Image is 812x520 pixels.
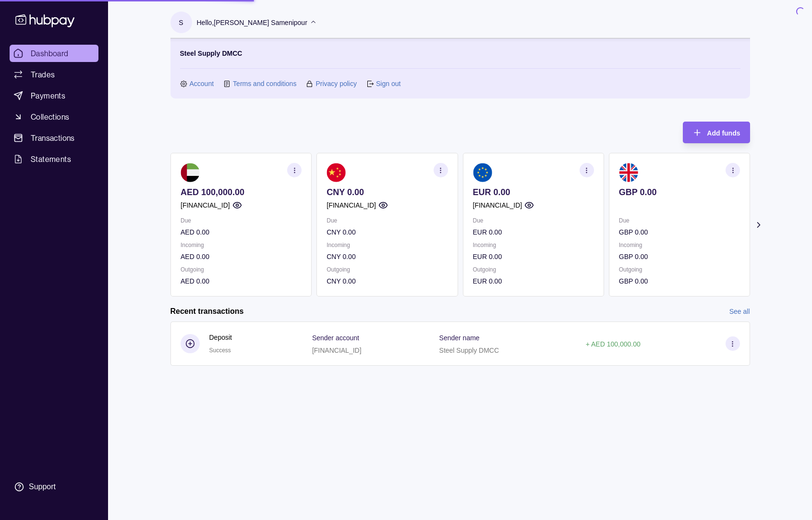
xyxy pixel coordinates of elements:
[327,163,346,182] img: cn
[473,240,594,250] p: Incoming
[31,90,65,101] span: Payments
[31,132,75,144] span: Transactions
[618,187,739,198] p: GBP 0.00
[683,122,750,143] button: Add funds
[10,129,98,147] a: Transactions
[10,150,98,168] a: Statements
[181,240,302,250] p: Incoming
[729,306,750,317] a: See all
[179,17,183,28] p: S
[181,215,302,226] p: Due
[618,251,739,262] p: GBP 0.00
[618,264,739,275] p: Outgoing
[181,251,302,262] p: AED 0.00
[181,227,302,237] p: AED 0.00
[181,163,200,182] img: ae
[327,215,448,226] p: Due
[473,187,594,198] p: EUR 0.00
[181,276,302,286] p: AED 0.00
[31,69,55,80] span: Trades
[209,347,231,354] span: Success
[180,48,242,59] p: Steel Supply DMCC
[473,200,522,210] p: [FINANCIAL_ID]
[181,200,230,210] p: [FINANCIAL_ID]
[197,17,307,28] p: Hello, [PERSON_NAME] Samenipour
[473,215,594,226] p: Due
[10,108,98,125] a: Collections
[31,48,69,59] span: Dashboard
[327,240,448,250] p: Incoming
[376,78,400,89] a: Sign out
[10,45,98,62] a: Dashboard
[10,87,98,104] a: Payments
[327,264,448,275] p: Outgoing
[618,240,739,250] p: Incoming
[31,153,71,165] span: Statements
[473,251,594,262] p: EUR 0.00
[618,276,739,286] p: GBP 0.00
[181,187,302,198] p: AED 100,000.00
[439,347,499,354] p: Steel Supply DMCC
[473,264,594,275] p: Outgoing
[170,306,244,317] h2: Recent transactions
[327,251,448,262] p: CNY 0.00
[586,340,641,348] p: + AED 100,000.00
[10,477,98,497] a: Support
[473,163,492,182] img: eu
[473,276,594,286] p: EUR 0.00
[439,334,480,342] p: Sender name
[312,334,359,342] p: Sender account
[707,129,740,137] span: Add funds
[618,215,739,226] p: Due
[327,200,376,210] p: [FINANCIAL_ID]
[312,347,362,354] p: [FINANCIAL_ID]
[618,227,739,237] p: GBP 0.00
[473,227,594,237] p: EUR 0.00
[209,332,232,343] p: Deposit
[315,78,357,89] a: Privacy policy
[618,163,638,182] img: gb
[327,187,448,198] p: CNY 0.00
[29,482,56,492] div: Support
[10,66,98,83] a: Trades
[190,78,214,89] a: Account
[327,227,448,237] p: CNY 0.00
[327,276,448,286] p: CNY 0.00
[181,264,302,275] p: Outgoing
[233,78,296,89] a: Terms and conditions
[31,111,69,123] span: Collections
